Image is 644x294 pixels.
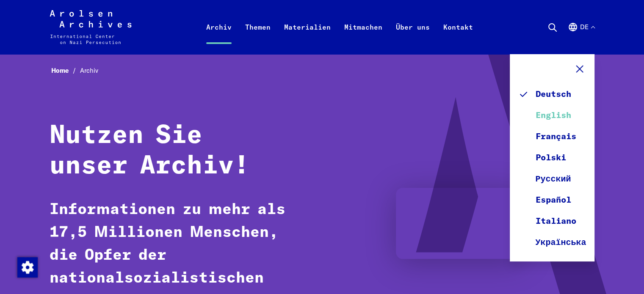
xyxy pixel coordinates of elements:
nav: Primär [199,10,480,44]
a: Materialien [277,20,337,54]
h1: Nutzen Sie unser Archiv! [50,121,307,181]
nav: Breadcrumb [50,64,595,77]
a: Français [518,126,586,147]
button: Deutsch, Sprachauswahl [568,22,594,52]
a: English [518,105,586,126]
a: Українська [518,232,586,253]
a: Deutsch [518,84,586,105]
span: Archiv [80,66,98,74]
a: Mitmachen [337,20,389,54]
img: Zustimmung ändern [17,257,38,278]
a: Polski [518,147,586,168]
a: Home [51,66,80,74]
a: Archiv [199,20,238,54]
a: Italiano [518,211,586,232]
a: Español [518,190,586,211]
a: Kontakt [437,20,480,54]
a: Themen [238,20,277,54]
a: Über uns [389,20,437,54]
a: Русский [518,168,586,190]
